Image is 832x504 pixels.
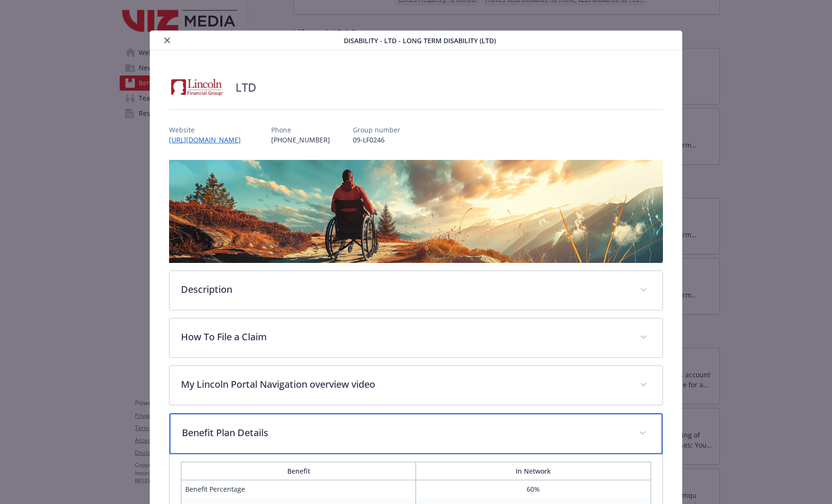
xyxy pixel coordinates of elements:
[271,135,330,145] p: [PHONE_NUMBER]
[181,480,416,498] td: Benefit Percentage
[416,480,651,498] td: 60%
[353,125,400,135] p: Group number
[170,366,662,405] div: My Lincoln Portal Navigation overview video
[161,35,173,46] button: close
[353,135,400,145] p: 09-LF0246
[181,462,416,480] th: Benefit
[170,318,662,357] div: How To File a Claim
[169,135,248,144] a: [URL][DOMAIN_NAME]
[169,73,226,102] img: Lincoln Financial Group
[169,125,248,135] p: Website
[181,377,628,392] p: My Lincoln Portal Navigation overview video
[236,79,256,95] h2: LTD
[344,36,496,46] span: Disability - LTD - Long Term Disability (LTD)
[182,426,627,440] p: Benefit Plan Details
[169,160,662,263] img: banner
[170,271,662,310] div: Description
[271,125,330,135] p: Phone
[416,462,651,480] th: In Network
[170,413,662,454] div: Benefit Plan Details
[181,282,628,297] p: Description
[181,330,628,344] p: How To File a Claim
